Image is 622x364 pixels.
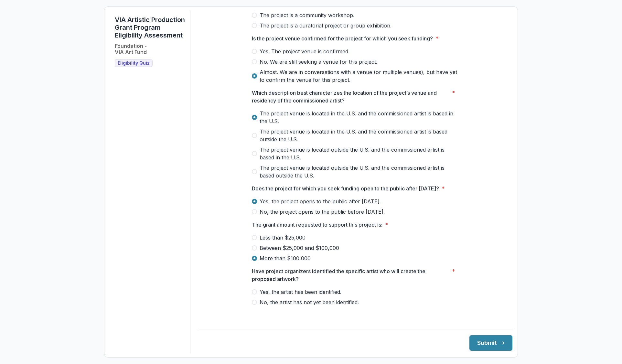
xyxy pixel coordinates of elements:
p: Is the project venue confirmed for the project for which you seek funding? [252,35,433,42]
p: Does the project for which you seek funding open to the public after [DATE]? [252,185,439,192]
h1: VIA Artistic Production Grant Program Eligibility Assessment [115,16,185,39]
p: Have project organizers identified the specific artist who will create the proposed artwork? [252,267,449,283]
span: Less than $25,000 [260,234,306,241]
span: Yes, the artist has been identified. [260,288,341,296]
span: Yes, the project opens to the public after [DATE]. [260,198,381,205]
span: Eligibility Quiz [118,60,150,66]
button: Submit [469,335,512,351]
span: The project is a community workshop. [260,11,354,19]
span: The project venue is located in the U.S. and the commissioned artist is based outside the U.S. [260,128,459,143]
p: The grant amount requested to support this project is: [252,221,382,229]
span: More than $100,000 [260,254,311,262]
span: No, the artist has not yet been identified. [260,298,359,306]
span: The project is a curatorial project or group exhibition. [260,22,391,29]
span: Between $25,000 and $100,000 [260,244,339,252]
span: The project venue is located outside the U.S. and the commissioned artist is based in the U.S. [260,146,459,161]
span: No. We are still seeking a venue for this project. [260,58,377,66]
span: No, the project opens to the public before [DATE]. [260,208,385,216]
span: Yes. The project venue is confirmed. [260,48,349,55]
span: The project venue is located in the U.S. and the commissioned artist is based in the U.S. [260,110,459,125]
h2: Foundation - VIA Art Fund [115,43,147,55]
span: The project venue is located outside the U.S. and the commissioned artist is based outside the U.S. [260,164,459,179]
span: Almost. We are in conversations with a venue (or multiple venues), but have yet to confirm the ve... [260,68,459,84]
p: Which description best characterizes the location of the project’s venue and residency of the com... [252,89,449,104]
